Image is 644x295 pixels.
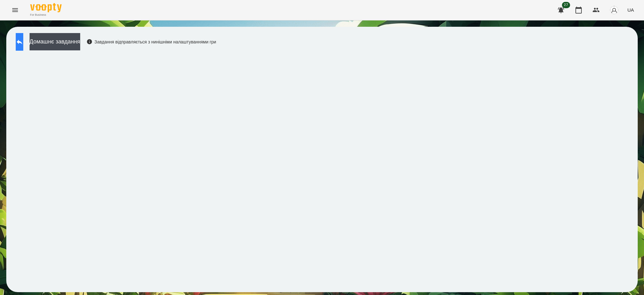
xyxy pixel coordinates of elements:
[8,3,23,18] button: Menu
[610,6,619,14] img: avatar_s.png
[30,3,62,12] img: Voopty Logo
[30,33,80,50] button: Домашнє завдання
[562,2,570,8] span: 27
[625,4,636,16] button: UA
[30,13,62,17] span: For Business
[86,39,216,45] div: Завдання відправляється з нинішніми налаштуваннями гри
[627,7,634,13] span: UA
